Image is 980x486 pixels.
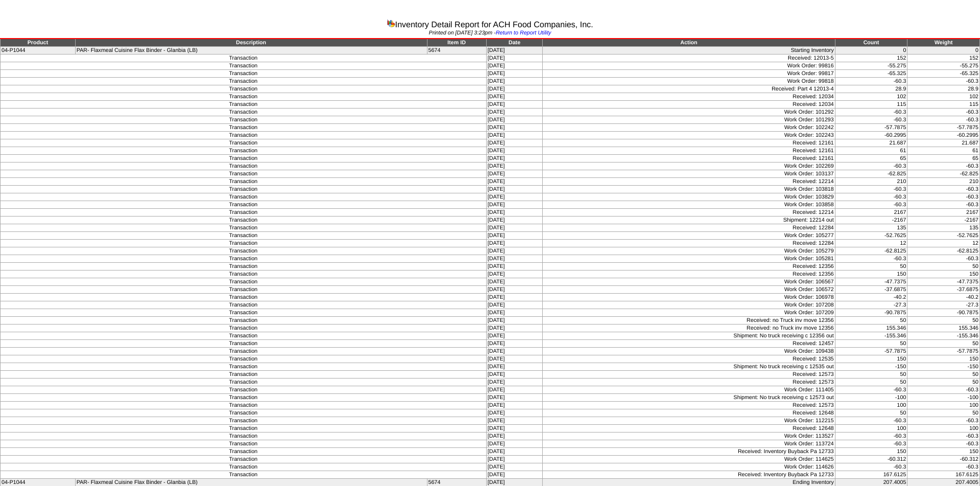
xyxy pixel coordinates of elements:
td: -62.8125 [907,247,980,255]
td: [DATE] [486,301,543,309]
td: [DATE] [486,124,543,132]
td: Work Order: 114626 [543,463,835,471]
td: Transaction [1,247,487,255]
td: [DATE] [486,348,543,355]
td: -60.3 [835,109,907,116]
td: Received: no Truck inv move 12356 [543,325,835,332]
td: -2167 [907,217,980,224]
td: 50 [835,409,907,417]
td: Transaction [1,340,487,348]
td: 12 [907,240,980,247]
td: 115 [835,101,907,109]
td: [DATE] [486,62,543,70]
td: PAR- Flaxmeal Cuisine Flax Binder - Glanbia (LB) [75,47,427,55]
td: -60.3 [907,116,980,124]
td: Transaction [1,286,487,294]
td: Received: 12573 [543,371,835,379]
td: -47.7375 [835,278,907,286]
td: Transaction [1,448,487,456]
td: -62.825 [907,170,980,178]
td: Transaction [1,263,487,271]
a: Return to Report Utility [496,30,551,36]
td: Transaction [1,332,487,340]
td: Received: Part 4 12013-4 [543,85,835,93]
td: Received: 12284 [543,240,835,247]
td: [DATE] [486,193,543,201]
td: [DATE] [486,463,543,471]
td: -65.325 [835,70,907,78]
td: -60.312 [907,456,980,463]
td: [DATE] [486,240,543,247]
td: -60.3 [907,255,980,263]
td: [DATE] [486,332,543,340]
td: [DATE] [486,317,543,325]
td: Received: 12161 [543,147,835,155]
td: -40.2 [907,294,980,301]
td: -52.7625 [907,232,980,240]
td: Item ID [427,39,486,47]
td: [DATE] [486,409,543,417]
td: -60.3 [907,433,980,440]
td: Received: Inventory Buyback Pa 12733 [543,448,835,456]
td: [DATE] [486,433,543,440]
td: Transaction [1,170,487,178]
td: -60.3 [907,193,980,201]
td: -60.3 [907,201,980,209]
td: Transaction [1,124,487,132]
td: [DATE] [486,355,543,363]
td: Transaction [1,240,487,247]
td: 150 [907,271,980,278]
td: 135 [907,224,980,232]
td: [DATE] [486,325,543,332]
td: Transaction [1,78,487,85]
td: Transaction [1,139,487,147]
td: Received: 12457 [543,340,835,348]
td: 167.6125 [835,471,907,479]
td: Transaction [1,70,487,78]
td: -100 [907,394,980,402]
td: [DATE] [486,78,543,85]
td: Transaction [1,116,487,124]
td: Work Order: 105281 [543,255,835,263]
td: [DATE] [486,425,543,433]
td: Transaction [1,55,487,62]
td: Transaction [1,425,487,433]
td: Work Order: 99818 [543,78,835,85]
td: Received: 12573 [543,402,835,409]
td: Transaction [1,109,487,116]
td: Transaction [1,186,487,193]
td: Action [543,39,835,47]
td: Transaction [1,232,487,240]
td: Work Order: 113527 [543,433,835,440]
td: 100 [835,425,907,433]
td: -155.346 [907,332,980,340]
td: 150 [907,448,980,456]
td: 150 [907,355,980,363]
td: Shipment: No truck receiving c 12356 out [543,332,835,340]
td: Transaction [1,278,487,286]
td: Transaction [1,271,487,278]
td: 50 [907,409,980,417]
td: [DATE] [486,132,543,139]
td: 150 [835,271,907,278]
td: Received: 12648 [543,425,835,433]
td: Transaction [1,363,487,371]
td: [DATE] [486,224,543,232]
td: Work Order: 102243 [543,132,835,139]
td: Transaction [1,209,487,217]
td: Received: 12214 [543,178,835,186]
td: 50 [835,379,907,386]
td: Shipment: No truck receiving c 12573 out [543,394,835,402]
td: -60.3 [835,417,907,425]
td: [DATE] [486,448,543,456]
td: 50 [907,371,980,379]
td: -155.346 [835,332,907,340]
td: Product [1,39,76,47]
td: Transaction [1,193,487,201]
td: -60.3 [907,109,980,116]
td: Transaction [1,440,487,448]
td: [DATE] [486,278,543,286]
td: Transaction [1,132,487,139]
td: Transaction [1,178,487,186]
td: Transaction [1,155,487,163]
